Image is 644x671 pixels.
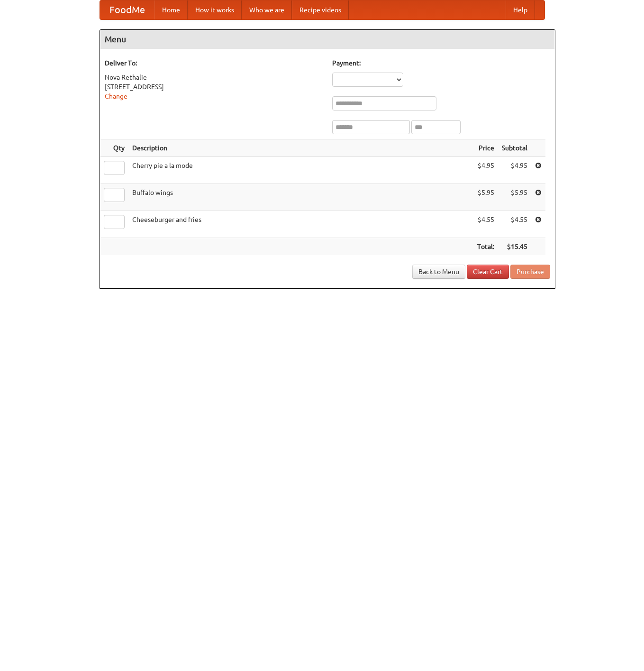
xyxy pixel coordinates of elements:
[467,265,509,279] a: Clear Cart
[100,139,128,157] th: Qty
[105,92,127,100] a: Change
[498,139,531,157] th: Subtotal
[498,157,531,184] td: $4.95
[128,157,473,184] td: Cherry pie a la mode
[105,82,323,92] div: [STREET_ADDRESS]
[105,58,323,68] h5: Deliver To:
[498,211,531,238] td: $4.55
[473,211,498,238] td: $4.55
[498,238,531,256] th: $15.45
[292,0,349,19] a: Recipe videos
[105,73,323,82] div: Nova Rethalie
[128,211,473,238] td: Cheeseburger and fries
[506,0,535,19] a: Help
[154,0,188,19] a: Home
[100,0,154,19] a: FoodMe
[473,238,498,256] th: Total:
[473,139,498,157] th: Price
[510,265,550,279] button: Purchase
[498,184,531,211] td: $5.95
[242,0,292,19] a: Who we are
[128,184,473,211] td: Buffalo wings
[332,58,550,68] h5: Payment:
[128,139,473,157] th: Description
[100,30,555,49] h4: Menu
[412,265,465,279] a: Back to Menu
[188,0,242,19] a: How it works
[473,184,498,211] td: $5.95
[473,157,498,184] td: $4.95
